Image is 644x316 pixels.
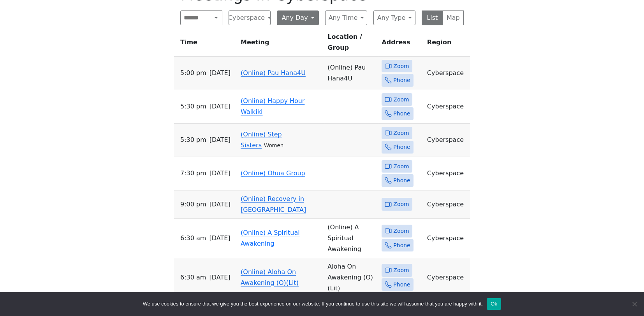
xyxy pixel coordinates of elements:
[241,268,299,286] a: (Online) Aloha On Awakening (O)(Lit)
[424,190,470,219] td: Cyberspace
[443,10,464,25] button: Map
[378,31,424,57] th: Address
[241,131,282,149] a: (Online) Step Sisters
[241,169,305,177] a: (Online) Ohua Group
[180,199,206,210] span: 9:00 PM
[393,109,410,119] span: Phone
[209,134,231,145] span: [DATE]
[324,258,378,297] td: Aloha On Awakening (O) (Lit)
[393,75,410,85] span: Phone
[487,298,501,310] button: Ok
[393,61,409,71] span: Zoom
[393,241,410,250] span: Phone
[393,280,410,290] span: Phone
[424,31,470,57] th: Region
[277,10,319,25] button: Any Day
[324,219,378,258] td: (Online) A Spiritual Awakening
[422,10,443,25] button: List
[180,168,206,179] span: 7:30 PM
[373,10,415,25] button: Any Type
[241,195,306,213] a: (Online) Recovery in [GEOGRAPHIC_DATA]
[180,272,206,283] span: 6:30 AM
[424,219,470,258] td: Cyberspace
[393,226,409,236] span: Zoom
[180,10,210,25] input: Search
[210,10,222,25] button: Search
[209,199,231,210] span: [DATE]
[180,233,206,244] span: 6:30 AM
[424,258,470,297] td: Cyberspace
[209,272,230,283] span: [DATE]
[393,199,409,209] span: Zoom
[241,229,300,247] a: (Online) A Spiritual Awakening
[209,101,231,112] span: [DATE]
[324,31,378,57] th: Location / Group
[174,31,238,57] th: Time
[393,142,410,152] span: Phone
[393,176,410,185] span: Phone
[393,95,409,105] span: Zoom
[424,57,470,90] td: Cyberspace
[180,134,206,145] span: 5:30 PM
[264,143,283,148] small: Women
[180,101,206,112] span: 5:30 PM
[209,168,231,179] span: [DATE]
[424,124,470,157] td: Cyberspace
[324,57,378,90] td: (Online) Pau Hana4U
[241,97,304,115] a: (Online) Happy Hour Waikiki
[209,68,231,79] span: [DATE]
[393,162,409,171] span: Zoom
[424,90,470,124] td: Cyberspace
[630,300,638,308] span: No
[393,265,409,275] span: Zoom
[143,300,483,308] span: We use cookies to ensure that we give you the best experience on our website. If you continue to ...
[229,10,271,25] button: Cyberspace
[393,128,409,138] span: Zoom
[238,31,324,57] th: Meeting
[424,157,470,190] td: Cyberspace
[209,233,230,244] span: [DATE]
[241,69,306,77] a: (Online) Pau Hana4U
[325,10,367,25] button: Any Time
[180,68,206,79] span: 5:00 PM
